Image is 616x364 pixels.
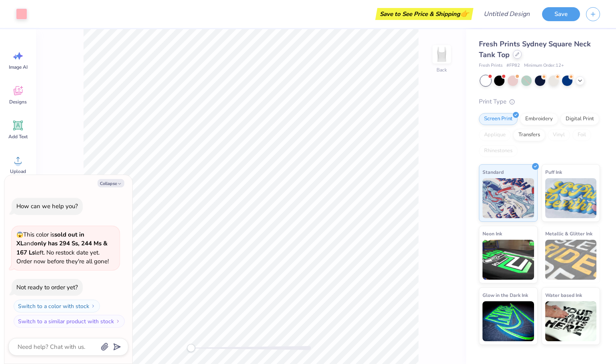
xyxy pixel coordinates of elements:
img: Standard [482,178,534,218]
span: Fresh Prints Sydney Square Neck Tank Top [479,39,591,60]
div: Screen Print [479,113,518,125]
span: Puff Ink [545,168,562,176]
img: Neon Ink [482,240,534,280]
span: This color is and left. No restock date yet. Order now before they're all gone! [16,231,109,266]
span: Minimum Order: 12 + [524,62,564,69]
img: Water based Ink [545,301,597,341]
div: Vinyl [548,129,570,141]
div: Back [437,66,447,74]
button: Collapse [98,179,124,187]
span: Fresh Prints [479,62,502,69]
div: Digital Print [560,113,599,125]
span: Add Text [8,133,28,140]
span: Water based Ink [545,291,582,299]
img: Metallic & Glitter Ink [545,240,597,280]
div: How can we help you? [16,202,78,210]
img: Switch to a color with stock [91,304,96,308]
button: Switch to a color with stock [14,300,100,312]
span: 👉 [460,9,469,18]
img: Back [434,46,450,62]
span: Image AI [9,64,28,70]
button: Save [542,7,580,21]
div: Save to See Price & Shipping [377,8,471,20]
div: Foil [572,129,591,141]
span: Standard [482,168,504,176]
div: Not ready to order yet? [16,283,78,291]
span: # FP82 [506,62,520,69]
span: Neon Ink [482,229,502,238]
img: Switch to a similar product with stock [116,319,120,324]
div: Print Type [479,97,600,106]
span: Designs [9,99,27,105]
div: Applique [479,129,511,141]
span: Metallic & Glitter Ink [545,229,592,238]
div: Rhinestones [479,145,518,157]
span: Upload [10,168,26,175]
span: Glow in the Dark Ink [482,291,528,299]
div: Accessibility label [187,344,195,352]
strong: only has 294 Ss, 244 Ms & 167 Ls [16,239,108,257]
img: Glow in the Dark Ink [482,301,534,341]
span: 😱 [16,231,23,239]
img: Puff Ink [545,178,597,218]
button: Switch to a similar product with stock [14,315,125,328]
div: Transfers [513,129,545,141]
div: Embroidery [520,113,558,125]
input: Untitled Design [477,6,536,22]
